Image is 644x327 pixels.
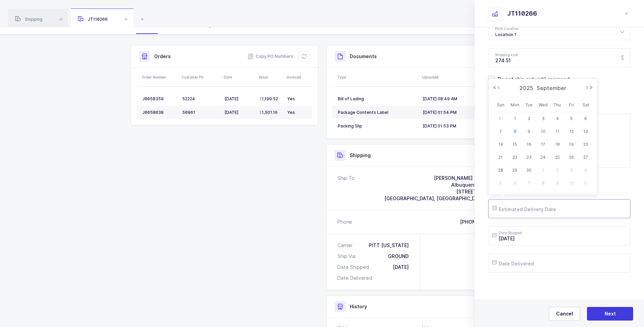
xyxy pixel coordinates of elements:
[350,53,377,60] h3: Documents
[539,166,547,174] span: 1
[553,153,562,161] span: 25
[15,17,42,22] span: Shipping
[550,98,565,112] th: Thu
[393,264,409,271] div: [DATE]
[337,253,358,260] div: Ship Via
[154,53,171,60] h3: Orders
[556,310,573,317] span: Cancel
[497,115,505,123] span: 31
[497,179,505,187] span: 5
[511,166,519,174] span: 29
[388,253,409,260] div: GROUND
[525,166,533,174] span: 30
[224,110,254,115] div: [DATE]
[337,175,355,202] div: Ship To
[553,166,562,174] span: 2
[567,140,575,149] span: 19
[384,188,502,195] div: [STREET_ADDRESS]
[142,96,177,102] div: J0058359
[535,85,568,91] span: September
[511,127,519,136] span: 8
[567,127,575,136] span: 12
[585,86,589,90] button: Next Month
[337,219,352,225] div: Phone
[497,140,505,149] span: 14
[553,127,562,136] span: 11
[525,140,533,149] span: 16
[337,242,355,249] div: Carrier
[567,166,575,174] span: 3
[553,179,562,187] span: 9
[182,74,220,80] div: Customer PO
[369,242,409,249] div: PITT [US_STATE]
[338,96,417,102] div: Bill of Lading
[338,110,417,115] div: Package Contents Label
[423,110,502,115] div: [DATE] 01:54 PM
[549,307,580,321] button: Cancel
[511,153,519,161] span: 22
[539,153,547,161] span: 24
[494,98,508,112] th: Sun
[384,195,502,201] span: [GEOGRAPHIC_DATA], [GEOGRAPHIC_DATA], 87121
[553,140,562,149] span: 18
[287,96,295,101] span: Yes
[142,74,178,80] div: Order Number
[497,166,505,174] span: 28
[259,110,278,115] span: 1,501.16
[495,76,570,82] span: Do not ship out until approved
[539,127,547,136] span: 10
[525,127,533,136] span: 9
[259,74,282,80] div: Value
[78,17,108,22] span: JT110266
[350,152,371,159] h3: Shipping
[384,182,502,188] div: Albuquerque 442569
[497,153,505,161] span: 21
[578,98,593,112] th: Sat
[287,110,295,115] span: Yes
[567,153,575,161] span: 26
[511,115,519,123] span: 1
[493,86,497,90] button: Previous Year
[525,153,533,161] span: 23
[337,275,375,281] div: Date Delivered
[518,85,535,91] span: 2025
[337,264,372,271] div: Date Shipped
[259,96,278,102] span: 1,199.52
[539,115,547,123] span: 3
[582,127,590,136] span: 13
[511,140,519,149] span: 15
[422,74,506,80] div: Uploaded
[522,98,536,112] th: Tue
[582,115,590,123] span: 6
[182,110,219,115] div: 50961
[497,86,501,90] button: Previous Month
[539,179,547,187] span: 8
[142,110,177,115] div: J0058038
[423,123,502,129] div: [DATE] 01:53 PM
[589,86,593,90] button: Next Year
[567,179,575,187] span: 10
[605,310,616,317] span: Next
[567,115,575,123] span: 5
[582,153,590,161] span: 27
[553,115,562,123] span: 4
[536,98,550,112] th: Wed
[224,74,255,80] div: Date
[182,96,219,102] div: 52224
[507,10,537,18] div: JT110266
[582,140,590,149] span: 20
[384,175,502,182] div: [PERSON_NAME] & Minor #69
[582,179,590,187] span: 11
[587,307,633,321] button: Next
[287,74,310,80] div: Invoiced
[423,96,502,102] div: [DATE] 08:49 AM
[525,115,533,123] span: 2
[350,303,367,310] h3: History
[488,48,630,67] input: Shipping cost
[511,179,519,187] span: 6
[247,53,293,60] button: Copy PO Numbers
[224,96,254,102] div: [DATE]
[525,179,533,187] span: 7
[622,10,630,18] button: close drawer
